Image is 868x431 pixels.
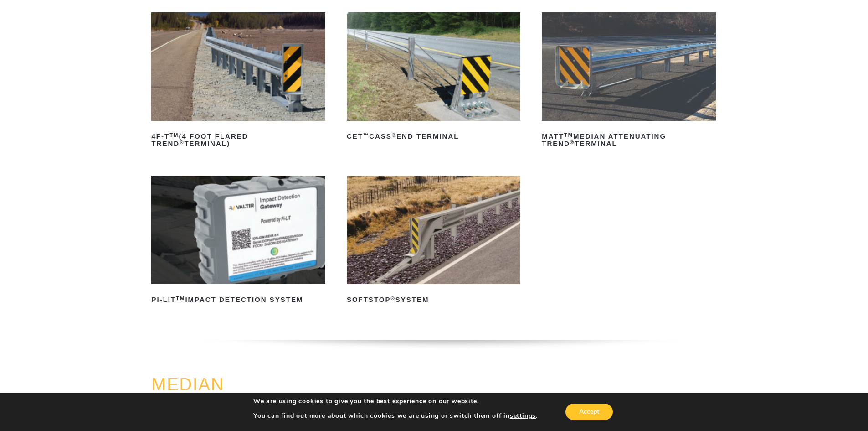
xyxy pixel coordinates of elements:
[176,296,185,301] sup: TM
[151,12,325,151] a: 4F-TTM(4 Foot Flared TREND®Terminal)
[363,132,369,138] sup: ™
[390,296,395,301] sup: ®
[392,132,396,138] sup: ®
[151,176,325,307] a: PI-LITTMImpact Detection System
[253,397,538,405] p: We are using cookies to give you the best experience on our website.
[253,412,538,420] p: You can find out more about which cookies we are using or switch them off in .
[347,12,520,144] a: CET™CASS®End Terminal
[565,404,613,420] button: Accept
[151,292,325,307] h2: PI-LIT Impact Detection System
[180,140,184,145] sup: ®
[169,132,179,138] sup: TM
[347,176,520,307] a: SoftStop®System
[510,412,536,420] button: settings
[542,12,715,151] a: MATTTMMedian Attenuating TREND®Terminal
[570,140,575,145] sup: ®
[151,129,325,151] h2: 4F-T (4 Foot Flared TREND Terminal)
[347,292,520,307] h2: SoftStop System
[151,375,224,394] a: MEDIAN
[347,176,520,284] img: SoftStop System End Terminal
[542,129,715,151] h2: MATT Median Attenuating TREND Terminal
[347,129,520,144] h2: CET CASS End Terminal
[564,132,573,138] sup: TM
